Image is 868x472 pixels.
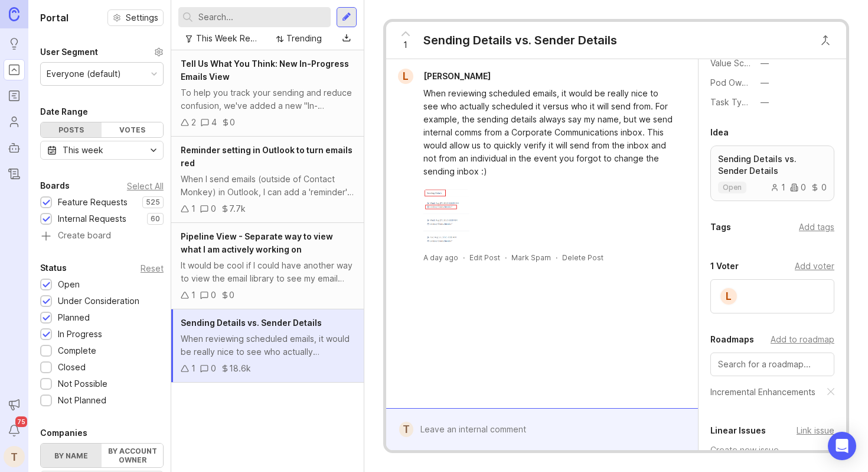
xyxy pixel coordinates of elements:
[211,289,216,302] div: 0
[423,71,491,81] span: [PERSON_NAME]
[469,253,500,263] div: Edit Post
[40,231,164,242] a: Create board
[181,231,333,254] span: Pipeline View - Separate way to view what I am actively working on
[63,144,103,157] div: This week
[423,187,469,247] img: https://canny-assets.io/images/073210335dbb3584849394c6246aeaad.png
[58,344,96,357] div: Complete
[710,423,766,438] div: Linear Issues
[710,444,834,457] div: Create new issue
[718,358,827,371] input: Search for a roadmap...
[58,196,128,209] div: Feature Requests
[790,183,806,192] div: 0
[40,11,68,25] h1: Portal
[171,309,364,383] a: Sending Details vs. Sender DetailsWhen reviewing scheduled emails, it would be really nice to see...
[4,420,25,441] button: Notifications
[127,183,164,189] div: Select All
[797,424,834,437] div: Link issue
[58,295,139,308] div: Under Consideration
[771,183,785,192] div: 1
[181,332,354,358] div: When reviewing scheduled emails, it would be really nice to see who actually scheduled it versus ...
[107,9,164,26] button: Settings
[58,212,126,225] div: Internal Requests
[463,253,465,263] div: ·
[4,85,25,106] a: Roadmaps
[126,12,158,24] span: Settings
[710,77,771,88] label: Pod Ownership
[102,444,162,467] label: By account owner
[229,362,251,375] div: 18.6k
[40,179,70,193] div: Boards
[423,87,674,178] div: When reviewing scheduled emails, it would be really nice to see who actually scheduled it versus ...
[198,11,326,24] input: Search...
[710,220,731,234] div: Tags
[4,446,25,467] button: T
[58,278,80,291] div: Open
[181,145,353,168] span: Reminder setting in Outlook to turn emails red
[761,96,769,109] div: —
[710,97,752,107] label: Task Type
[230,116,235,129] div: 0
[761,57,769,70] div: —
[181,259,354,285] div: It would be cool if I could have another way to view the email library to see my email (aka my pr...
[9,7,19,21] img: Canny Home
[181,318,322,328] span: Sending Details vs. Sender Details
[141,265,164,271] div: Reset
[191,202,195,215] div: 1
[4,33,25,54] a: Ideas
[144,146,163,155] svg: toggle icon
[41,444,102,467] label: By name
[40,261,67,275] div: Status
[181,173,354,199] div: When I send emails (outside of Contact Monkey) in Outlook, I can add a 'reminder' flag (follow up...
[47,67,121,80] div: Everyone (default)
[146,198,160,207] p: 525
[171,50,364,137] a: Tell Us What You Think: New In-Progress Emails ViewTo help you track your sending and reduce conf...
[191,116,196,129] div: 2
[4,137,25,159] a: Autopilot
[211,362,216,375] div: 0
[556,253,557,263] div: ·
[229,289,234,302] div: 0
[710,58,756,68] label: Value Scale
[719,287,738,306] div: L
[710,386,815,399] a: Incremental Enhancements
[15,416,27,427] span: 75
[211,202,216,215] div: 0
[423,32,617,49] div: Sending Details vs. Sender Details
[196,32,260,45] div: This Week Requests Triage
[4,111,25,132] a: Users
[229,202,246,215] div: 7.7k
[828,432,856,460] div: Open Intercom Messenger
[151,214,160,224] p: 60
[181,59,349,82] span: Tell Us What You Think: New In-Progress Emails View
[562,253,603,263] div: Delete Post
[505,253,507,263] div: ·
[799,221,834,234] div: Add tags
[41,122,102,137] div: Posts
[811,183,827,192] div: 0
[4,394,25,415] button: Announcements
[511,253,551,263] button: Mark Spam
[58,361,86,374] div: Closed
[4,59,25,80] a: Portal
[399,422,414,437] div: T
[40,45,98,59] div: User Segment
[171,223,364,309] a: Pipeline View - Separate way to view what I am actively working onIt would be cool if I could hav...
[814,28,837,52] button: Close button
[181,86,354,112] div: To help you track your sending and reduce confusion, we've added a new "In-Progress" tab. It stor...
[40,105,88,119] div: Date Range
[191,362,195,375] div: 1
[710,146,834,201] a: Sending Details vs. Sender Detailsopen100
[391,69,500,84] a: L[PERSON_NAME]
[286,32,322,45] div: Trending
[761,76,769,89] div: —
[211,116,217,129] div: 4
[710,259,739,273] div: 1 Voter
[710,125,729,140] div: Idea
[102,122,162,137] div: Votes
[58,377,107,390] div: Not Possible
[718,153,827,177] p: Sending Details vs. Sender Details
[58,394,106,407] div: Not Planned
[423,253,458,263] a: A day ago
